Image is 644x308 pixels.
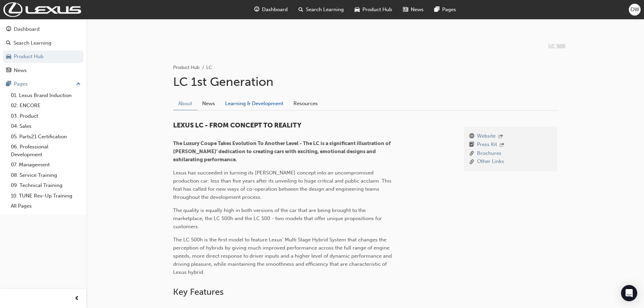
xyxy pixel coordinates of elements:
a: search-iconSearch Learning [293,3,349,17]
span: link-icon [469,158,474,166]
span: The quality is equally high in both versions of the car that are being brought to the marketplace... [173,207,383,230]
span: up-icon [76,80,81,89]
a: Press Kit [477,141,497,149]
a: 09. Technical Training [8,180,84,191]
a: About [173,97,197,110]
a: 02. ENCORE [8,100,84,111]
span: guage-icon [254,5,259,14]
div: Dashboard [14,25,40,33]
a: pages-iconPages [429,3,461,17]
span: www-icon [469,132,474,141]
a: 01. Lexus Brand Induction [8,90,84,101]
a: Website [477,132,496,141]
span: outbound-icon [498,134,503,140]
span: Search Learning [306,6,344,14]
a: Search Learning [3,37,84,49]
span: Lexus has succeeded in turning its [PERSON_NAME] concept into an uncompromised production car: le... [173,170,393,200]
span: Dashboard [262,6,288,14]
a: 05. Parts21 Certification [8,132,84,142]
a: 08. Service Training [8,170,84,181]
a: 03. Product [8,111,84,121]
a: 06. Professional Development [8,142,84,160]
h1: LC 1st Generation [173,74,557,89]
a: Product Hub [173,65,199,70]
a: car-iconProduct Hub [349,3,398,17]
div: Open Intercom Messenger [621,285,637,301]
div: News [14,67,27,74]
span: news-icon [6,68,11,74]
a: News [197,97,220,110]
a: 07. Management [8,160,84,170]
button: Pages [3,78,84,90]
span: link-icon [469,149,474,158]
span: news-icon [403,5,408,14]
span: The LC 500h is the first model to feature Lexus' Multi Stage Hybrid System that changes the perce... [173,237,393,275]
a: news-iconNews [398,3,429,17]
span: search-icon [6,40,11,46]
a: 10. TUNE Rev-Up Training [8,191,84,201]
span: booktick-icon [469,141,474,149]
h2: Key Features [173,287,557,298]
span: car-icon [355,5,360,14]
a: Learning & Development [220,97,288,110]
a: Resources [288,97,323,110]
span: Product Hub [362,6,392,14]
span: search-icon [299,5,303,14]
span: The Luxury Coupe Takes Evolution To Another Level - The LC is a significant illustration of [PERS... [173,140,392,163]
span: Pages [442,6,456,14]
span: car-icon [6,54,11,60]
img: Trak [3,2,81,17]
p: LC 500 [549,43,565,50]
span: prev-icon [74,294,79,303]
div: Pages [14,80,28,88]
span: pages-icon [434,5,439,14]
button: DashboardSearch LearningProduct HubNews [3,22,84,78]
span: outbound-icon [500,142,504,148]
span: guage-icon [6,26,11,32]
span: News [411,6,424,14]
a: Dashboard [3,23,84,35]
button: OW [629,4,641,16]
a: guage-iconDashboard [249,3,293,17]
div: Search Learning [14,39,51,47]
a: All Pages [8,201,84,211]
span: pages-icon [6,81,11,87]
a: Brochures [477,149,501,158]
li: LC [206,64,212,72]
span: LEXUS LC - FROM CONCEPT TO REALITY [173,121,301,129]
a: News [3,64,84,77]
a: Other Links [477,158,504,166]
a: Product Hub [3,50,84,63]
a: 04. Sales [8,121,84,132]
span: OW [630,6,639,14]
